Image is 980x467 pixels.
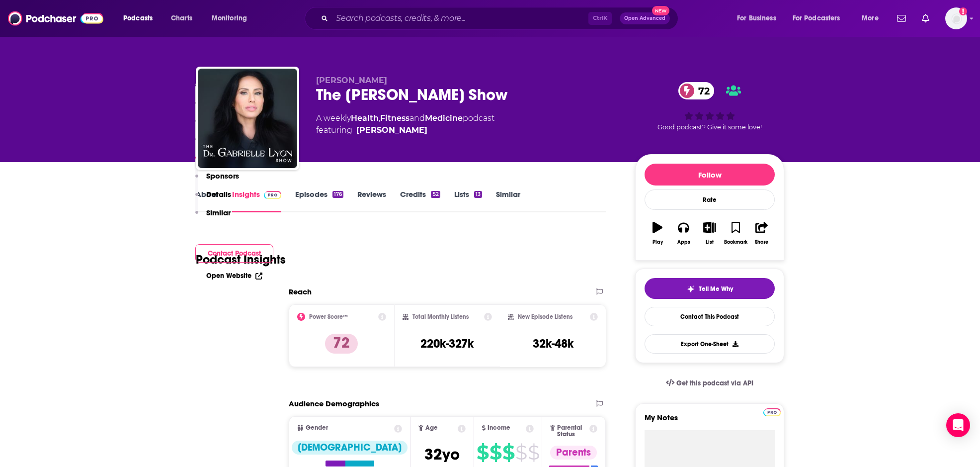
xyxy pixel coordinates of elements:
button: tell me why sparkleTell Me Why [645,278,775,299]
button: Show profile menu [945,7,967,29]
button: open menu [730,10,789,26]
span: Income [488,425,510,431]
button: Bookmark [723,215,748,251]
a: Medicine [425,113,463,123]
button: Share [749,215,775,251]
span: For Business [737,11,776,25]
div: List [706,239,714,245]
div: A weekly podcast [316,112,494,136]
a: Open Website [206,272,262,280]
a: Episodes176 [295,189,343,212]
a: Contact This Podcast [645,307,775,326]
div: 13 [474,191,482,198]
a: Show notifications dropdown [918,10,933,27]
a: Lists13 [454,189,482,212]
span: Tell Me Why [699,285,733,293]
button: Export One-Sheet [645,334,775,354]
a: 72 [678,82,715,99]
img: tell me why sparkle [687,285,695,293]
div: Search podcasts, credits, & more... [314,7,688,30]
button: open menu [205,10,260,26]
span: and [409,113,425,123]
button: List [697,215,723,251]
span: More [862,11,879,25]
a: Get this podcast via API [658,371,761,395]
span: [PERSON_NAME] [316,76,387,85]
a: Health [351,113,379,123]
span: Gender [306,425,328,431]
a: Similar [496,189,520,212]
h2: New Episode Listens [518,313,572,320]
svg: Add a profile image [959,7,967,15]
button: open menu [786,10,855,26]
div: Open Intercom Messenger [946,413,970,437]
input: Search podcasts, credits, & more... [332,10,588,26]
div: Rate [645,189,775,210]
button: Similar [195,208,231,226]
span: Get this podcast via API [676,379,753,387]
span: For Podcasters [793,11,840,25]
a: Reviews [357,189,386,212]
div: Apps [677,239,690,245]
h2: Power Score™ [309,313,348,320]
span: Good podcast? Give it some love! [657,123,762,131]
button: Contact Podcast [195,244,273,263]
a: Charts [164,10,198,26]
span: Parental Status [557,425,588,438]
img: The Dr. Gabrielle Lyon Show [198,69,297,168]
button: Open AdvancedNew [620,12,670,24]
button: open menu [116,10,165,26]
button: Details [195,189,231,208]
a: Credits52 [400,189,440,212]
a: Pro website [763,407,781,416]
span: $ [502,445,514,461]
span: 32 yo [424,445,460,464]
span: Ctrl K [588,12,612,25]
span: $ [477,445,489,461]
img: Podchaser - Follow, Share and Rate Podcasts [8,9,103,28]
img: Podchaser Pro [763,408,781,416]
button: Apps [670,215,696,251]
div: Parents [550,446,597,460]
span: $ [490,445,501,461]
span: Age [425,425,438,431]
span: Podcasts [123,11,153,25]
span: , [379,113,380,123]
span: Monitoring [212,11,247,25]
span: Charts [171,11,192,25]
a: Show notifications dropdown [893,10,910,27]
button: Follow [645,164,775,186]
span: $ [515,445,527,461]
div: [PERSON_NAME] [356,124,427,136]
span: 72 [688,82,715,99]
p: Details [206,189,231,199]
button: Play [645,215,670,251]
img: User Profile [945,7,967,29]
button: open menu [855,10,891,26]
span: $ [528,445,539,461]
h3: 220k-327k [420,336,474,351]
h2: Audience Demographics [289,399,379,408]
div: Bookmark [724,239,747,245]
div: [DEMOGRAPHIC_DATA] [292,441,408,455]
label: My Notes [645,413,775,430]
h2: Reach [289,287,312,296]
span: featuring [316,124,494,136]
p: Similar [206,208,231,217]
div: 72Good podcast? Give it some love! [635,76,784,137]
p: 72 [325,334,358,354]
a: Fitness [380,113,409,123]
h2: Total Monthly Listens [412,313,469,320]
span: New [652,6,670,15]
h3: 32k-48k [533,336,573,351]
span: Open Advanced [624,16,665,21]
div: 52 [431,191,440,198]
div: 176 [332,191,343,198]
span: Logged in as Ashley_Beenen [945,7,967,29]
div: Play [653,239,663,245]
div: Share [755,239,768,245]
